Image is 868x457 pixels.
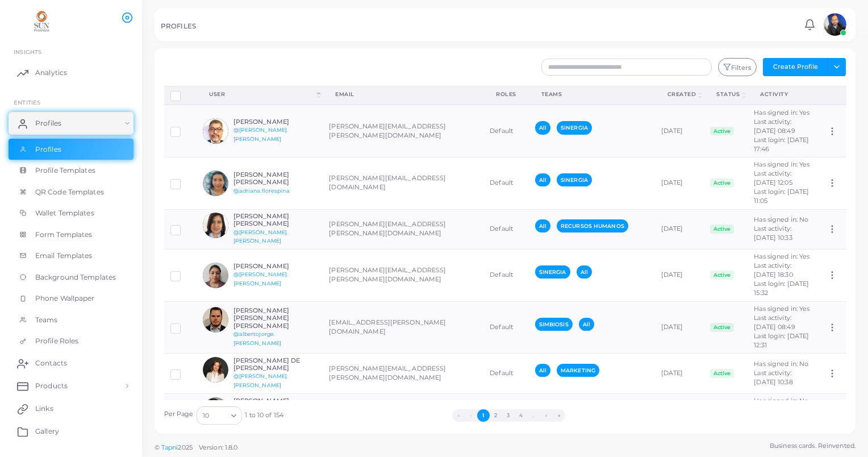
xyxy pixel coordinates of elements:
[35,336,78,346] span: Profile Roles
[35,251,93,261] span: Email Templates
[754,225,792,242] span: Last activity: [DATE] 10:33
[233,331,281,346] a: @albertojorge.[PERSON_NAME]
[161,22,196,30] h5: PROFILES
[760,90,808,98] div: activity
[323,354,483,393] td: [PERSON_NAME][EMAIL_ADDRESS][PERSON_NAME][DOMAIN_NAME]
[710,225,734,234] span: Active
[655,354,704,393] td: [DATE]
[710,127,734,136] span: Active
[203,357,228,383] img: avatar
[754,136,809,153] span: Last login: [DATE] 17:46
[164,86,197,105] th: Row-selection
[9,309,133,331] a: Teams
[233,171,317,186] h6: [PERSON_NAME] [PERSON_NAME]
[754,261,792,279] span: Last activity: [DATE] 18:30
[716,90,740,98] div: Status
[9,397,133,420] a: Links
[754,188,809,205] span: Last login: [DATE] 11:05
[35,68,67,78] span: Analytics
[9,202,133,224] a: Wallet Templates
[35,358,67,368] span: Contacts
[323,393,483,427] td: [PERSON_NAME][EMAIL_ADDRESS][PERSON_NAME][DOMAIN_NAME]
[35,165,95,176] span: Profile Templates
[824,13,846,36] img: avatar
[35,230,93,240] span: Form Templates
[754,314,795,331] span: Last activity: [DATE] 08:49
[655,301,704,354] td: [DATE]
[754,332,809,349] span: Last login: [DATE] 12:31
[535,173,550,186] span: All
[655,393,704,427] td: [DATE]
[754,360,808,368] span: Has signed in: No
[35,208,94,218] span: Wallet Templates
[579,318,594,331] span: All
[155,443,237,452] span: ©
[490,409,502,422] button: Go to page 2
[199,443,238,451] span: Version: 1.8.0
[233,188,290,194] a: @adriana.florespina
[483,157,529,209] td: Default
[667,90,696,98] div: Created
[9,139,133,160] a: Profiles
[557,219,628,232] span: RECURSOS HUMANOS
[9,181,133,203] a: QR Code Templates
[754,397,808,405] span: Has signed in: No
[553,409,565,422] button: Go to last page
[557,173,592,186] span: SINERGIA
[754,369,792,386] span: Last activity: [DATE] 10:38
[233,213,317,227] h6: [PERSON_NAME] [PERSON_NAME]
[203,397,228,423] img: avatar
[10,11,73,32] img: logo
[718,58,757,76] button: Filters
[9,112,133,135] a: Profiles
[283,409,733,422] ul: Pagination
[541,90,642,98] div: Teams
[9,330,133,352] a: Profile Roles
[35,381,68,391] span: Products
[35,272,116,282] span: Background Templates
[233,229,289,244] a: @[PERSON_NAME].[PERSON_NAME]
[557,364,599,377] span: MARKETING
[209,90,315,98] div: User
[233,263,317,270] h6: [PERSON_NAME]
[535,219,550,232] span: All
[9,375,133,397] a: Products
[496,90,516,98] div: Roles
[483,354,529,393] td: Default
[161,443,178,451] a: Tapni
[203,410,209,422] span: 10
[323,301,483,354] td: [EMAIL_ADDRESS][PERSON_NAME][DOMAIN_NAME]
[754,160,809,168] span: Has signed in: Yes
[35,293,95,304] span: Phone Wallpaper
[535,318,573,331] span: SIMBIOSIS
[754,109,809,117] span: Has signed in: Yes
[535,121,550,134] span: All
[535,364,550,377] span: All
[655,209,704,249] td: [DATE]
[233,271,289,286] a: @[PERSON_NAME].[PERSON_NAME]
[323,157,483,209] td: [PERSON_NAME][EMAIL_ADDRESS][DOMAIN_NAME]
[203,263,228,288] img: avatar
[233,307,317,330] h6: [PERSON_NAME] [PERSON_NAME] [PERSON_NAME]
[535,265,570,279] span: SINERGIA
[14,48,41,55] span: INSIGHTS
[197,406,242,425] div: Search for option
[502,409,515,422] button: Go to page 3
[754,252,809,260] span: Has signed in: Yes
[483,105,529,157] td: Default
[557,121,592,134] span: SINERGIA
[14,99,40,106] span: ENTITIES
[233,118,317,126] h6: [PERSON_NAME]
[9,420,133,443] a: Gallery
[821,86,846,105] th: Action
[35,118,61,128] span: Profiles
[710,369,734,378] span: Active
[710,323,734,332] span: Active
[164,410,194,419] label: Per Page
[203,307,228,333] img: avatar
[233,397,317,405] h6: [PERSON_NAME]
[483,209,529,249] td: Default
[655,249,704,301] td: [DATE]
[203,171,228,196] img: avatar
